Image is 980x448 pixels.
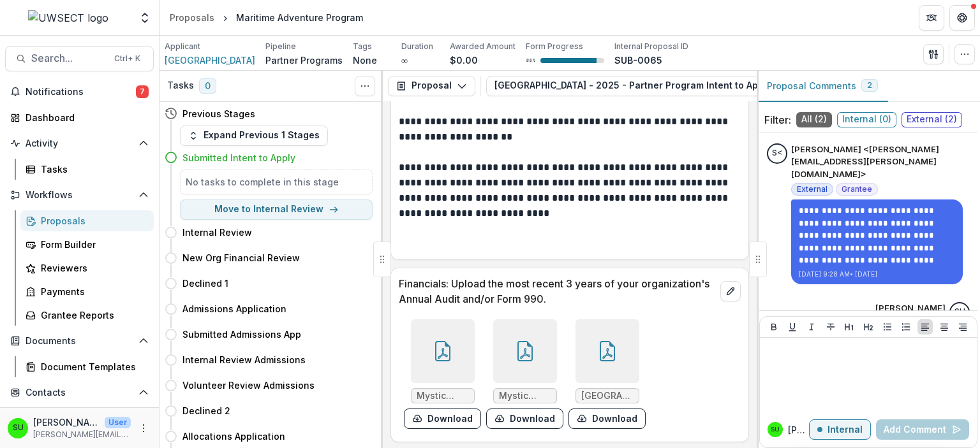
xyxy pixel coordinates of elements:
[568,408,646,429] button: download-form-response
[33,429,131,440] p: [PERSON_NAME][EMAIL_ADDRESS][PERSON_NAME][DOMAIN_NAME]
[804,319,819,335] button: Italicize
[401,54,408,67] p: ∞
[105,417,131,428] p: User
[355,76,375,96] button: Toggle View Cancelled Tasks
[955,319,970,335] button: Align Right
[41,308,144,322] div: Grantee Reports
[809,419,871,440] button: Internal
[917,319,933,335] button: Align Left
[614,41,688,52] p: Internal Proposal ID
[861,319,876,335] button: Heading 2
[898,319,914,335] button: Ordered List
[20,305,154,326] a: Grantee Reports
[265,54,343,67] p: Partner Programs
[526,56,535,65] p: 88 %
[28,10,108,25] img: UWSECT logo
[182,379,315,392] h4: Volunteer Review Admissions
[837,112,896,127] span: Internal ( 0 )
[867,81,872,90] span: 2
[797,185,828,194] span: External
[20,257,154,278] a: Reviewers
[41,238,144,251] div: Form Builder
[265,41,296,52] p: Pipeline
[20,159,154,180] a: Tasks
[165,41,200,52] p: Applicant
[486,408,563,429] button: download-form-response
[937,319,952,335] button: Align Center
[167,80,194,91] h3: Tasks
[182,151,295,164] h4: Submitted Intent to Apply
[41,261,144,275] div: Reviewers
[199,78,216,94] span: 0
[842,319,857,335] button: Heading 1
[31,52,107,64] span: Search...
[5,331,154,351] button: Open Documents
[902,112,962,127] span: External ( 2 )
[136,5,154,31] button: Open entity switcher
[41,285,144,298] div: Payments
[828,424,863,435] p: Internal
[165,8,219,27] a: Proposals
[20,281,154,302] a: Payments
[875,302,946,315] p: [PERSON_NAME]
[876,419,969,440] button: Add Comment
[182,328,301,341] h4: Submitted Admissions App
[791,143,970,181] p: [PERSON_NAME] <[PERSON_NAME][EMAIL_ADDRESS][PERSON_NAME][DOMAIN_NAME]>
[182,404,230,417] h4: Declined 2
[880,319,895,335] button: Bullet List
[499,391,551,401] span: Mystic Seaport Museum Inc. (FINANCIAL AUDIT) - 2023 Final.pdf
[401,41,433,52] p: Duration
[796,112,832,127] span: All ( 2 )
[182,353,306,366] h4: Internal Review Admissions
[5,133,154,154] button: Open Activity
[720,281,741,301] button: edit
[112,52,143,66] div: Ctrl + K
[136,421,151,436] button: More
[165,54,255,67] a: [GEOGRAPHIC_DATA]
[766,319,782,335] button: Bold
[404,319,481,429] div: Mystic Seaport Museum, Inc. (Financial Audit) - 2022 Final.pdfdownload-form-response
[180,126,328,146] button: Expand Previous 1 Stages
[20,356,154,377] a: Document Templates
[949,5,975,31] button: Get Help
[919,5,944,31] button: Partners
[757,71,888,102] button: Proposal Comments
[772,149,782,157] div: Sarah Cahill <sarah.cahill@mysticseaport.org>
[788,423,809,437] p: [PERSON_NAME]
[186,175,367,189] h5: No tasks to complete in this stage
[771,426,780,433] div: Scott Umbel
[182,430,285,443] h4: Allocations Application
[182,251,300,264] h4: New Org Financial Review
[486,76,810,96] button: [GEOGRAPHIC_DATA] - 2025 - Partner Program Intent to Apply
[5,185,154,205] button: Open Workflows
[41,163,144,176] div: Tasks
[954,308,965,316] div: Scott Umbel
[450,41,516,52] p: Awarded Amount
[20,210,154,231] a: Proposals
[5,382,154,403] button: Open Contacts
[180,199,373,220] button: Move to Internal Review
[20,234,154,255] a: Form Builder
[41,360,144,373] div: Document Templates
[170,11,214,24] div: Proposals
[799,270,955,279] p: [DATE] 9:28 AM • [DATE]
[764,112,791,127] p: Filter:
[26,87,136,98] span: Notifications
[13,424,24,432] div: Scott Umbel
[236,11,363,24] div: Maritime Adventure Program
[182,226,252,239] h4: Internal Review
[26,387,133,398] span: Contacts
[450,54,478,67] p: $0.00
[388,76,475,96] button: Proposal
[26,111,144,124] div: Dashboard
[5,46,154,71] button: Search...
[614,54,662,67] p: SUB-0065
[353,54,377,67] p: None
[581,391,634,401] span: [GEOGRAPHIC_DATA] 990 2021.pdf
[136,85,149,98] span: 7
[399,276,715,307] p: Financials: Upload the most recent 3 years of your organization's Annual Audit and/or Form 990.
[182,302,286,315] h4: Admissions Application
[785,319,800,335] button: Underline
[26,336,133,347] span: Documents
